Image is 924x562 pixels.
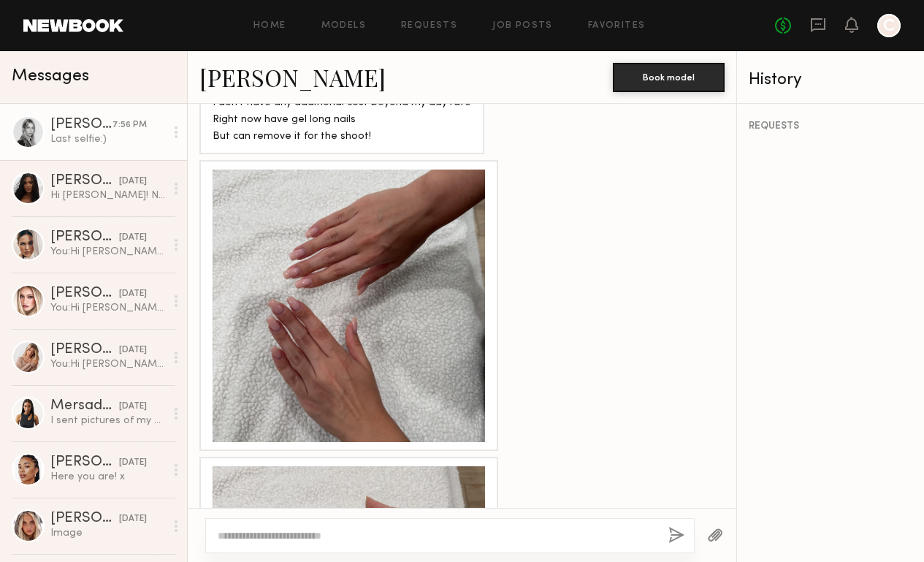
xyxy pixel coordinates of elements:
a: Models [321,21,366,31]
div: REQUESTS [749,121,912,132]
a: [PERSON_NAME] [199,61,386,93]
a: Favorites [588,21,646,31]
span: Messages [12,68,89,85]
div: [PERSON_NAME] [50,118,112,132]
div: [DATE] [119,231,147,245]
div: 7:56 PM [112,118,147,132]
div: [DATE] [119,400,147,414]
div: [DATE] [119,287,147,301]
div: I sent pictures of my hands as well did they come through [50,414,165,428]
a: Job Posts [492,21,553,31]
div: [PERSON_NAME] [50,286,119,301]
div: You: Hi [PERSON_NAME], [GEOGRAPHIC_DATA] to meet you! I’m [PERSON_NAME], and I’m working on a pho... [50,301,165,315]
div: History [749,72,912,88]
div: [DATE] [119,456,147,470]
div: [PERSON_NAME] [50,230,119,245]
div: [PERSON_NAME] [50,455,119,470]
div: Mersadez H. [50,399,119,414]
div: [PERSON_NAME] [50,174,119,189]
div: You: Hi [PERSON_NAME], nice to meet you! I’m [PERSON_NAME], and I’m working on a photoshoot that ... [50,245,165,259]
div: [PERSON_NAME] [50,512,119,526]
a: Requests [401,21,457,31]
div: [PERSON_NAME] [50,343,119,357]
a: Book model [613,70,725,83]
a: C [877,14,901,37]
div: [DATE] [119,343,147,357]
div: Hi [PERSON_NAME]! Nice to meet you as well. I actually have a shoot for this date, is 10/7 locked... [50,189,165,202]
div: Last selfie:) [50,132,165,146]
div: Hii! Would love to join the shoot I’m fully available on 10/7 I don’t have any additional cost be... [213,61,471,145]
a: Home [253,21,286,31]
div: Image [50,526,165,540]
button: Book model [613,63,725,92]
div: You: Hi [PERSON_NAME], nice to meet you! I’m [PERSON_NAME], and I’m working on a photoshoot that ... [50,357,165,371]
div: Here you are! x [50,470,165,484]
div: [DATE] [119,175,147,189]
div: [DATE] [119,512,147,526]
